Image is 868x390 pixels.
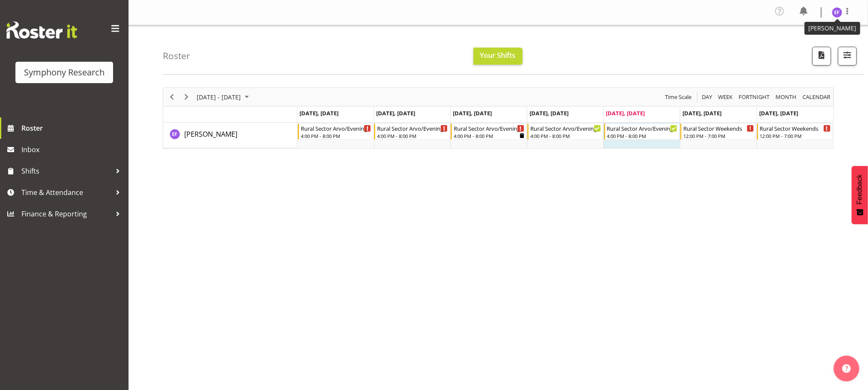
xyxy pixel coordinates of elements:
[196,92,242,102] span: [DATE] - [DATE]
[473,48,523,65] button: Your Shifts
[195,92,253,102] button: September 01 - 07, 2025
[775,92,797,102] span: Month
[24,66,105,79] div: Symphony Research
[682,109,721,117] span: [DATE], [DATE]
[454,124,524,132] div: Rural Sector Arvo/Evenings
[451,123,527,140] div: Edmond Fernandez"s event - Rural Sector Arvo/Evenings Begin From Wednesday, September 3, 2025 at ...
[163,87,834,149] div: Timeline Week of September 5, 2025
[738,92,770,102] span: Fortnight
[454,132,524,139] div: 4:00 PM - 8:00 PM
[163,51,190,61] h4: Roster
[377,132,448,139] div: 4:00 PM - 8:00 PM
[6,21,77,39] img: Rosterit website logo
[165,88,179,106] div: Previous
[480,51,516,60] span: Your Shifts
[717,92,733,102] span: Week
[530,132,601,139] div: 4:00 PM - 8:00 PM
[21,186,111,199] span: Time & Attendance
[700,92,714,102] button: Timeline Day
[298,123,374,140] div: Edmond Fernandez"s event - Rural Sector Arvo/Evenings Begin From Monday, September 1, 2025 at 4:0...
[832,7,842,18] img: edmond-fernandez1860.jpg
[683,132,754,139] div: 12:00 PM - 7:00 PM
[21,165,111,177] span: Shifts
[297,123,833,148] table: Timeline Week of September 5, 2025
[802,92,831,102] span: calendar
[683,124,754,132] div: Rural Sector Weekends
[377,124,448,132] div: Rural Sector Arvo/Evenings
[163,123,297,148] td: Edmond Fernandez resource
[607,124,678,132] div: Rural Sector Arvo/Evenings
[530,109,569,117] span: [DATE], [DATE]
[664,92,692,102] span: Time Scale
[606,109,645,117] span: [DATE], [DATE]
[760,124,831,132] div: Rural Sector Weekends
[181,92,192,102] button: Next
[838,47,857,66] button: Filter Shifts
[774,92,798,102] button: Timeline Month
[801,92,832,102] button: Month
[184,129,237,139] a: [PERSON_NAME]
[301,132,371,139] div: 4:00 PM - 8:00 PM
[299,109,338,117] span: [DATE], [DATE]
[604,123,680,140] div: Edmond Fernandez"s event - Rural Sector Arvo/Evenings Begin From Friday, September 5, 2025 at 4:0...
[21,122,124,135] span: Roster
[301,124,371,132] div: Rural Sector Arvo/Evenings
[527,123,603,140] div: Edmond Fernandez"s event - Rural Sector Arvo/Evenings Begin From Thursday, September 4, 2025 at 4...
[21,143,124,156] span: Inbox
[757,123,833,140] div: Edmond Fernandez"s event - Rural Sector Weekends Begin From Sunday, September 7, 2025 at 12:00:00...
[856,174,864,204] span: Feedback
[760,132,831,139] div: 12:00 PM - 7:00 PM
[374,123,450,140] div: Edmond Fernandez"s event - Rural Sector Arvo/Evenings Begin From Tuesday, September 2, 2025 at 4:...
[184,129,237,139] span: [PERSON_NAME]
[759,109,798,117] span: [DATE], [DATE]
[166,92,178,102] button: Previous
[717,92,734,102] button: Timeline Week
[607,132,678,139] div: 4:00 PM - 8:00 PM
[377,109,416,117] span: [DATE], [DATE]
[842,364,851,373] img: help-xxl-2.png
[852,166,868,224] button: Feedback - Show survey
[701,92,713,102] span: Day
[21,207,111,220] span: Finance & Reporting
[812,47,831,66] button: Download a PDF of the roster according to the set date range.
[680,123,756,140] div: Edmond Fernandez"s event - Rural Sector Weekends Begin From Saturday, September 6, 2025 at 12:00:...
[664,92,693,102] button: Time Scale
[453,109,492,117] span: [DATE], [DATE]
[737,92,771,102] button: Fortnight
[179,88,194,106] div: Next
[530,124,601,132] div: Rural Sector Arvo/Evenings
